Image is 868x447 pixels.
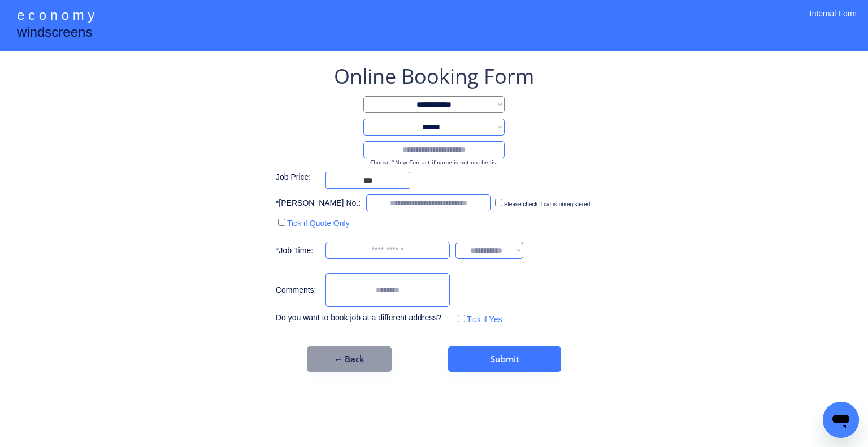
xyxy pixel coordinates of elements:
iframe: Button to launch messaging window [823,402,859,438]
label: Tick if Yes [467,315,502,324]
div: e c o n o m y [17,6,94,27]
label: Tick if Quote Only [287,219,350,228]
div: Do you want to book job at a different address? [276,313,450,324]
div: *Job Time: [276,245,320,257]
div: Job Price: [276,172,320,183]
button: ← Back [307,346,392,372]
div: windscreens [17,23,92,45]
div: *[PERSON_NAME] No.: [276,198,361,209]
div: Online Booking Form [334,62,534,90]
label: Please check if car is unregistered [504,201,590,207]
div: Choose *New Contact if name is not on the list [363,158,505,166]
div: Comments: [276,285,320,296]
button: Submit [448,346,561,372]
div: Internal Form [810,8,857,34]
